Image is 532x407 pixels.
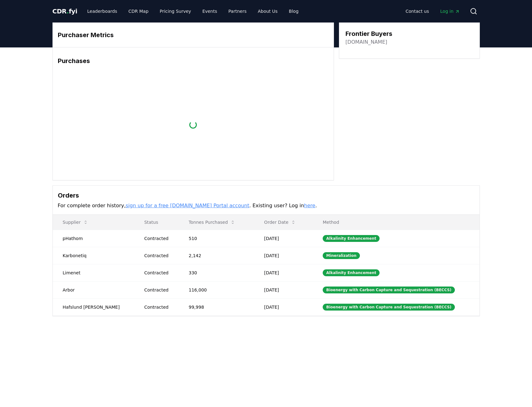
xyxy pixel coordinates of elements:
[323,252,360,259] div: Mineralization
[179,298,254,316] td: 99,998
[346,38,387,46] a: [DOMAIN_NAME]
[53,298,134,316] td: Hafslund [PERSON_NAME]
[144,270,174,276] div: Contracted
[253,6,282,17] a: About Us
[82,6,122,17] a: Leaderboards
[139,219,174,225] p: Status
[189,121,197,128] div: loading
[58,202,475,209] p: For complete order history, . Existing user? Log in .
[304,203,315,208] a: here
[346,29,392,38] h3: Frontier Buyers
[52,7,77,16] a: CDR.fyi
[179,230,254,247] td: 510
[197,6,222,17] a: Events
[123,6,153,17] a: CDR Map
[144,304,174,310] div: Contracted
[82,6,303,17] nav: Main
[58,56,329,66] h3: Purchases
[126,203,249,208] a: sign up for a free [DOMAIN_NAME] Portal account
[435,6,465,17] a: Log in
[254,298,313,316] td: [DATE]
[323,304,455,311] div: Bioenergy with Carbon Capture and Sequestration (BECCS)
[323,287,455,293] div: Bioenergy with Carbon Capture and Sequestration (BECCS)
[400,6,465,17] nav: Main
[254,230,313,247] td: [DATE]
[254,247,313,264] td: [DATE]
[58,216,93,228] button: Supplier
[144,253,174,259] div: Contracted
[52,7,77,15] span: CDR fyi
[53,247,134,264] td: Karbonetiq
[400,6,434,17] a: Contact us
[53,230,134,247] td: pHathom
[440,8,460,14] span: Log in
[318,219,474,225] p: Method
[53,281,134,298] td: Arbor
[179,281,254,298] td: 116,000
[184,216,240,228] button: Tonnes Purchased
[284,6,304,17] a: Blog
[254,264,313,281] td: [DATE]
[144,287,174,293] div: Contracted
[259,216,301,228] button: Order Date
[58,30,329,40] h3: Purchaser Metrics
[144,235,174,242] div: Contracted
[223,6,251,17] a: Partners
[323,269,380,276] div: Alkalinity Enhancement
[67,7,69,15] span: .
[254,281,313,298] td: [DATE]
[53,264,134,281] td: Limenet
[323,235,380,242] div: Alkalinity Enhancement
[179,264,254,281] td: 330
[155,6,196,17] a: Pricing Survey
[58,191,475,200] h3: Orders
[179,247,254,264] td: 2,142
